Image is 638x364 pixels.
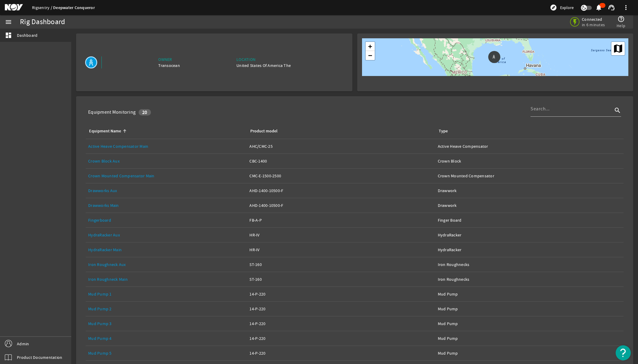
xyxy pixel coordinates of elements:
div: Rig Dashboard [20,19,65,25]
div: CBC-1400 [249,158,433,164]
span: Product Documentation [17,354,62,360]
div: HR-IV [249,247,433,253]
a: Iron Roughnecks [438,272,621,286]
div: Crown Block [438,158,621,164]
a: Mud Pump 5 [88,346,245,360]
div: Equipment Name [88,128,242,135]
span: Admin [17,341,29,347]
input: Search... [531,105,613,112]
a: HydraRacker Main [88,247,122,252]
a: Crown Block Aux [88,158,120,164]
div: CMC-E-1500-2500 [249,173,433,179]
a: ST-160 [249,272,433,286]
mat-icon: support_agent [608,4,615,11]
a: HydraRacker [438,242,621,257]
a: 14-P-220 [249,287,433,301]
div: Drawwork [438,188,621,194]
button: Explore [547,3,576,12]
span: Explore [560,5,574,11]
a: AHC/CMC-25 [249,139,433,154]
a: HydraRacker Main [88,242,245,257]
span: Dashboard [17,32,37,38]
a: Mud Pump [438,331,621,346]
button: more_vert [619,0,633,15]
a: Mud Pump 3 [88,316,245,331]
div: Type [439,128,448,135]
div: Product model [250,128,277,135]
div: United States Of America The [236,62,291,68]
div: Mud Pump [438,335,621,341]
a: Mud Pump 5 [88,350,112,356]
mat-icon: help_outline [617,15,625,23]
div: Iron Roughnecks [438,261,621,267]
a: HR-IV [249,242,433,257]
span: Connected [582,17,608,22]
a: Deepwater Conqueror [53,5,95,11]
a: HydraRacker [438,228,621,242]
a: HR-IV [249,228,433,242]
div: FB-A-P [249,217,433,223]
mat-icon: dashboard [5,32,12,39]
mat-icon: notifications [595,4,602,11]
a: Drawworks Main [88,198,245,213]
a: Mud Pump 4 [88,336,112,341]
a: Drawworks Aux [88,188,117,193]
div: Mud Pump [438,350,621,356]
a: Iron Roughneck Aux [88,262,126,267]
div: ST-160 [249,261,433,267]
div: AHD-1400-10500-F [249,188,433,194]
a: AHD-1400-10500-F [249,198,433,213]
div: Location [236,56,291,62]
div: Crown Mounted Compensator [438,173,621,179]
button: Open Resource Center [616,345,631,360]
a: Fingerboard [88,213,245,227]
a: Drawwork [438,198,621,213]
div: AHD-1400-10500-F [249,202,433,208]
div: Mud Pump [438,291,621,297]
a: Mud Pump 1 [88,291,112,297]
div: 20 [139,109,151,116]
a: Iron Roughneck Aux [88,257,245,272]
div: 14-P-220 [249,321,433,327]
a: Drawwork [438,183,621,198]
i: search [614,107,621,114]
a: Crown Mounted Compensator [438,169,621,183]
a: HydraRacker Aux [88,228,245,242]
div: Type [438,128,619,135]
a: ST-160 [249,257,433,272]
a: Iron Roughneck Main [88,277,128,282]
a: Crown Mounted Compensator Main [88,173,155,179]
div: Active Heave Compensator [438,143,621,149]
div: Equipment Monitoring [88,109,136,115]
a: Mud Pump [438,302,621,316]
a: Finger Board [438,213,621,227]
a: Drawworks Aux [88,183,245,198]
div: 14-P-220 [249,306,433,312]
div: Product model [249,128,430,135]
a: Zoom out [366,51,375,60]
mat-icon: explore [550,4,557,11]
a: Mud Pump [438,287,621,301]
a: Mud Pump [438,346,621,360]
a: 14-P-220 [249,346,433,360]
mat-icon: menu [5,18,12,26]
span: − [368,52,372,59]
a: Active Heave Compensator Main [88,139,245,154]
div: 14-P-220 [249,335,433,341]
a: Crown Block [438,154,621,168]
span: in 6 minutes [582,22,608,27]
a: CBC-1400 [249,154,433,168]
span: Help [617,23,625,29]
a: Mud Pump 2 [88,302,245,316]
div: HydraRacker [438,247,621,253]
div: Mud Pump [438,306,621,312]
a: Drawworks Main [88,203,119,208]
div: Drawwork [438,202,621,208]
a: Fingerboard [88,217,111,223]
div: Equipment Name [89,128,121,135]
a: Rigsentry [32,5,53,10]
a: Iron Roughneck Main [88,272,245,286]
div: AHC/CMC-25 [249,143,433,149]
a: Iron Roughnecks [438,257,621,272]
a: Mud Pump [438,316,621,331]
